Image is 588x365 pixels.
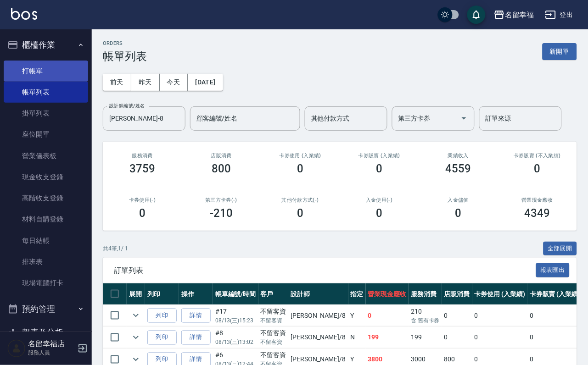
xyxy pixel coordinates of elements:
button: 櫃檯作業 [4,33,88,57]
a: 高階收支登錄 [4,188,88,209]
h2: 其他付款方式(-) [272,197,329,203]
td: #8 [213,327,258,348]
a: 排班表 [4,251,88,272]
td: 199 [366,327,409,348]
a: 座位開單 [4,124,88,145]
h2: 營業現金應收 [509,197,566,203]
th: 卡券販賣 (入業績) [527,283,583,305]
div: 不留客資 [261,307,286,316]
p: 08/13 (三) 15:23 [215,316,256,325]
td: 0 [527,327,583,348]
h2: 卡券使用(-) [114,197,171,203]
td: 0 [442,305,472,326]
td: Y [348,305,366,326]
h2: 卡券使用 (入業績) [272,153,329,159]
a: 材料自購登錄 [4,209,88,230]
h3: 3759 [129,162,155,175]
button: 列印 [147,331,177,345]
a: 新開單 [543,47,577,55]
button: 全部展開 [543,242,577,256]
td: 199 [409,327,442,348]
a: 現金收支登錄 [4,166,88,188]
button: 登出 [542,6,577,23]
a: 詳情 [181,331,211,345]
button: 名留幸福 [490,6,538,24]
button: 今天 [160,74,188,91]
h3: 0 [376,207,383,220]
button: expand row [129,331,143,344]
h3: 4349 [525,207,550,220]
h2: ORDERS [103,40,147,46]
button: expand row [129,309,143,322]
h3: 0 [297,207,303,220]
p: 08/13 (三) 13:02 [215,338,256,347]
td: 0 [527,305,583,326]
h2: 卡券販賣 (不入業績) [509,153,566,159]
button: 報表及分析 [4,321,88,345]
h2: 業績收入 [430,153,487,159]
th: 卡券使用 (入業績) [472,283,528,305]
h3: -210 [210,207,233,220]
button: 前天 [103,74,131,91]
h2: 卡券販賣 (入業績) [351,153,408,159]
button: 昨天 [131,74,160,91]
th: 店販消費 [442,283,472,305]
th: 指定 [348,283,366,305]
th: 服務消費 [409,283,442,305]
div: 不留客資 [261,329,286,338]
button: [DATE] [188,74,223,91]
th: 展開 [127,283,145,305]
a: 打帳單 [4,61,88,82]
div: 不留客資 [261,351,286,360]
td: [PERSON_NAME] /8 [288,305,348,326]
div: 名留幸福 [505,9,534,21]
button: save [467,6,486,24]
td: #17 [213,305,258,326]
h2: 店販消費 [193,153,250,159]
a: 掛單列表 [4,103,88,124]
p: 含 舊有卡券 [411,316,440,325]
th: 設計師 [288,283,348,305]
th: 列印 [145,283,179,305]
td: 210 [409,305,442,326]
h3: 800 [212,162,231,175]
h3: 0 [534,162,541,175]
h5: 名留幸福店 [28,340,75,349]
button: 報表匯出 [536,263,570,277]
h2: 第三方卡券(-) [193,197,250,203]
th: 客戶 [258,283,289,305]
p: 不留客資 [261,316,286,325]
h3: 4559 [446,162,471,175]
td: [PERSON_NAME] /8 [288,327,348,348]
td: 0 [472,327,528,348]
th: 帳單編號/時間 [213,283,258,305]
span: 訂單列表 [114,266,536,275]
td: 0 [442,327,472,348]
h2: 入金使用(-) [351,197,408,203]
a: 帳單列表 [4,82,88,103]
p: 不留客資 [261,338,286,347]
h2: 入金儲值 [430,197,487,203]
th: 操作 [179,283,213,305]
td: N [348,327,366,348]
h3: 0 [376,162,383,175]
td: 0 [366,305,409,326]
h3: 服務消費 [114,153,171,159]
a: 現場電腦打卡 [4,272,88,293]
img: Logo [11,8,37,20]
p: 共 4 筆, 1 / 1 [103,244,128,253]
button: 列印 [147,309,177,323]
a: 詳情 [181,309,211,323]
td: 0 [472,305,528,326]
h3: 0 [139,207,146,220]
label: 設計師編號/姓名 [109,102,145,109]
h3: 帳單列表 [103,50,147,63]
button: 新開單 [543,43,577,60]
a: 報表匯出 [536,265,570,274]
th: 營業現金應收 [366,283,409,305]
button: Open [457,111,471,126]
button: 預約管理 [4,297,88,321]
h3: 0 [455,207,462,220]
img: Person [7,339,26,358]
a: 每日結帳 [4,230,88,251]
